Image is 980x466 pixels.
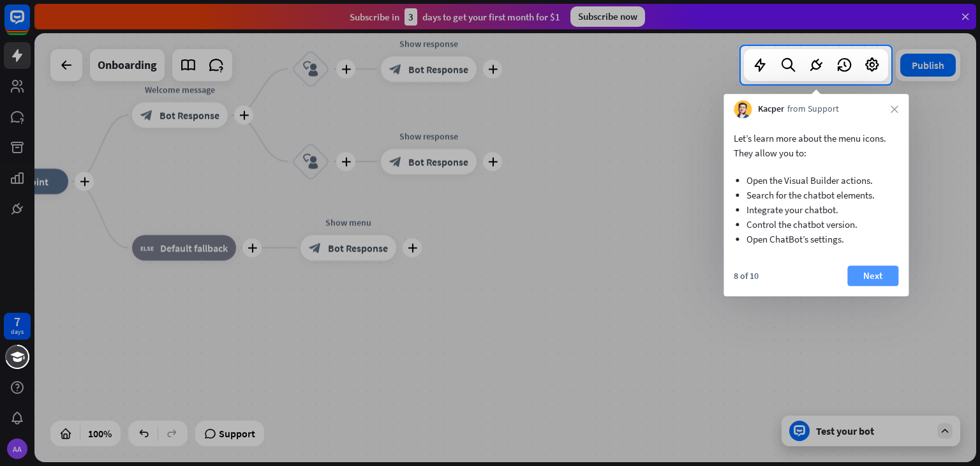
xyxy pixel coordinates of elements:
li: Open ChatBot’s settings. [746,232,886,246]
li: Control the chatbot version. [746,217,886,232]
button: Next [847,266,898,286]
li: Open the Visual Builder actions. [746,173,886,188]
i: close [891,105,898,113]
li: Search for the chatbot elements. [746,188,886,202]
span: from Support [787,103,839,116]
span: Kacper [758,103,784,116]
p: Let’s learn more about the menu icons. They allow you to: [734,131,898,160]
button: Open LiveChat chat widget [10,5,48,43]
div: 8 of 10 [734,270,759,282]
li: Integrate your chatbot. [746,202,886,217]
